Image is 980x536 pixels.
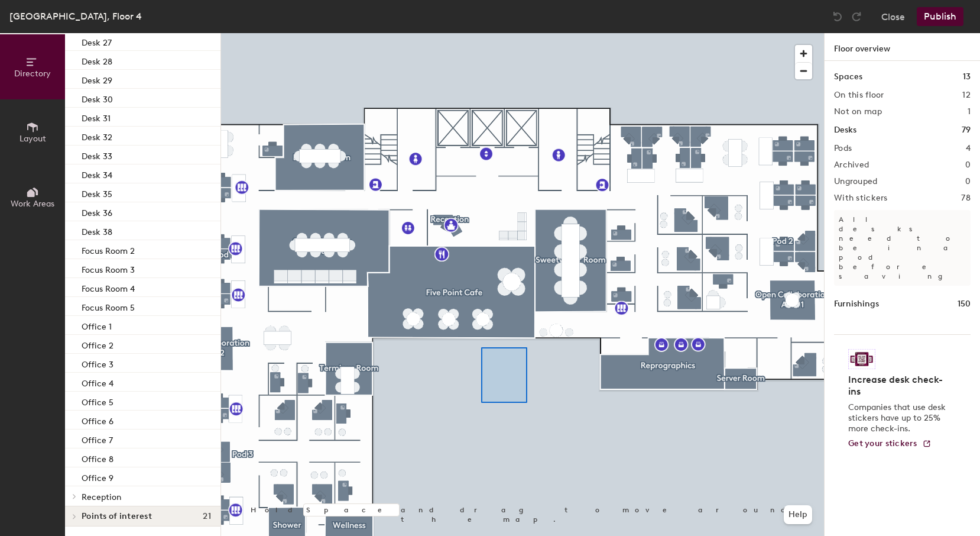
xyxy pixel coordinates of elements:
img: Redo [851,11,862,22]
h2: 78 [961,193,971,203]
p: Desk 33 [82,148,112,162]
button: Publish [917,7,963,26]
p: Desk 34 [82,167,112,180]
p: Desk 29 [82,72,112,86]
p: Focus Room 5 [82,299,135,313]
p: Companies that use desk stickers have up to 25% more check-ins. [848,402,949,434]
p: Focus Room 2 [82,243,135,256]
h2: 0 [965,160,971,170]
h2: With stickers [834,193,888,203]
p: Office 7 [82,432,113,445]
h2: 12 [962,91,971,100]
p: Office 2 [82,337,113,351]
span: Work Areas [11,199,54,209]
p: Focus Room 4 [82,280,135,294]
p: Office 6 [82,413,113,427]
button: Close [881,7,905,26]
span: Points of interest [82,512,152,521]
h1: 150 [958,298,971,311]
h2: Pods [834,144,852,153]
p: Desk 31 [82,110,111,124]
p: Office 9 [82,470,113,483]
h4: Increase desk check-ins [848,374,949,398]
img: Undo [832,11,843,22]
h1: Furnishings [834,298,879,311]
span: Layout [20,134,46,144]
h1: Floor overview [825,33,980,61]
p: Focus Room 3 [82,261,135,275]
h1: 13 [963,70,971,83]
p: Desk 38 [82,224,112,237]
p: Office 5 [82,394,113,408]
p: Desk 36 [82,205,112,218]
span: Reception [82,492,121,502]
p: Office 4 [82,375,113,389]
h1: Spaces [834,70,862,83]
h2: On this floor [834,91,884,100]
h1: Desks [834,124,856,137]
span: Get your stickers [848,438,917,448]
p: Desk 28 [82,53,112,67]
a: Get your stickers [848,439,932,449]
p: Office 3 [82,356,113,370]
img: Sticker logo [848,349,875,369]
h2: Ungrouped [834,177,878,186]
h1: 79 [962,124,971,137]
h2: 4 [966,144,971,153]
p: Office 8 [82,451,113,464]
h2: Not on map [834,107,882,117]
button: Help [784,505,812,524]
p: All desks need to be in a pod before saving [834,210,971,286]
span: Directory [14,69,51,79]
p: Desk 35 [82,186,112,199]
p: Desk 30 [82,91,113,105]
h2: 0 [965,177,971,186]
p: Desk 32 [82,129,112,143]
h2: 1 [968,107,971,117]
div: [GEOGRAPHIC_DATA], Floor 4 [9,9,142,24]
p: Desk 27 [82,34,112,48]
p: Office 1 [82,318,112,332]
h2: Archived [834,160,869,170]
span: 21 [203,512,211,521]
